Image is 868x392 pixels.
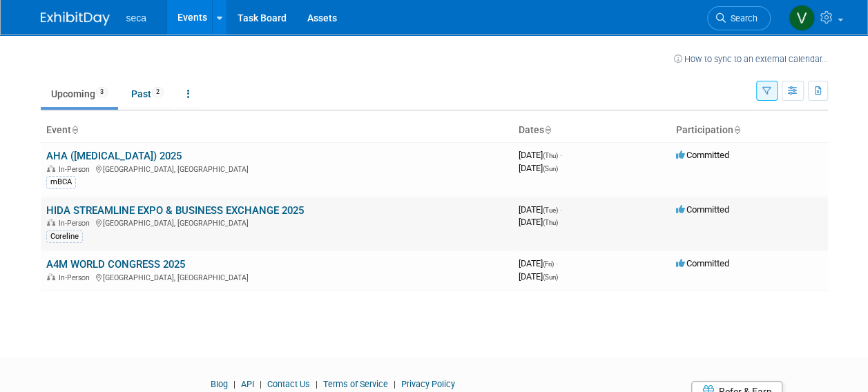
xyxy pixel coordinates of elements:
[401,379,455,389] a: Privacy Policy
[519,204,562,215] span: [DATE]
[676,204,729,215] span: Committed
[46,217,508,228] div: [GEOGRAPHIC_DATA], [GEOGRAPHIC_DATA]
[789,5,815,31] img: Victor Paradiso
[543,165,558,173] span: (Sun)
[312,379,321,389] span: |
[241,379,254,389] a: API
[676,150,729,160] span: Committed
[707,6,771,30] a: Search
[323,379,388,389] a: Terms of Service
[47,219,55,226] img: In-Person Event
[59,219,94,228] span: In-Person
[733,124,740,135] a: Sort by Participation Type
[519,150,562,160] span: [DATE]
[560,150,562,160] span: -
[543,273,558,281] span: (Sun)
[46,163,508,174] div: [GEOGRAPHIC_DATA], [GEOGRAPHIC_DATA]
[267,379,310,389] a: Contact Us
[519,258,558,268] span: [DATE]
[41,12,110,26] img: ExhibitDay
[59,165,94,174] span: In-Person
[543,152,558,159] span: (Thu)
[560,204,562,215] span: -
[47,273,55,280] img: In-Person Event
[230,379,239,389] span: |
[46,231,83,243] div: Coreline
[256,379,265,389] span: |
[674,54,828,64] a: How to sync to an external calendar...
[41,81,118,107] a: Upcoming3
[46,204,304,217] a: HIDA STREAMLINE EXPO & BUSINESS EXCHANGE 2025
[59,273,94,282] span: In-Person
[71,124,78,135] a: Sort by Event Name
[41,119,513,142] th: Event
[543,219,558,226] span: (Thu)
[46,150,182,162] a: AHA ([MEDICAL_DATA]) 2025
[676,258,729,268] span: Committed
[96,87,108,97] span: 3
[46,176,76,188] div: mBCA
[726,13,758,23] span: Search
[121,81,174,107] a: Past2
[671,119,828,142] th: Participation
[556,258,558,268] span: -
[211,379,228,389] a: Blog
[543,260,554,268] span: (Fri)
[47,165,55,172] img: In-Person Event
[544,124,551,135] a: Sort by Start Date
[519,163,558,173] span: [DATE]
[126,12,147,23] span: seca
[390,379,399,389] span: |
[46,271,508,282] div: [GEOGRAPHIC_DATA], [GEOGRAPHIC_DATA]
[152,87,164,97] span: 2
[513,119,671,142] th: Dates
[46,258,185,271] a: A4M WORLD CONGRESS 2025
[519,271,558,282] span: [DATE]
[519,217,558,227] span: [DATE]
[543,206,558,214] span: (Tue)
